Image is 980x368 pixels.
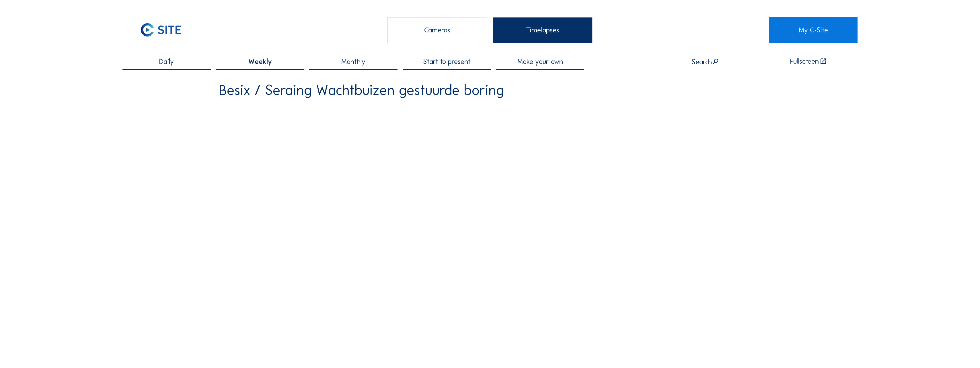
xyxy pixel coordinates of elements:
img: C-SITE Logo [122,17,199,43]
div: Besix / Seraing Wachtbuizen gestuurde boring [219,83,504,97]
div: Timelapses [493,17,593,43]
span: Start to present [423,58,471,65]
div: Cameras [387,17,488,43]
span: Make your own [517,58,563,65]
span: Daily [159,58,174,65]
span: Weekly [248,58,272,65]
span: Monthly [341,58,365,65]
div: Fullscreen [790,58,819,65]
a: My C-Site [769,17,858,43]
a: C-SITE Logo [122,17,211,43]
